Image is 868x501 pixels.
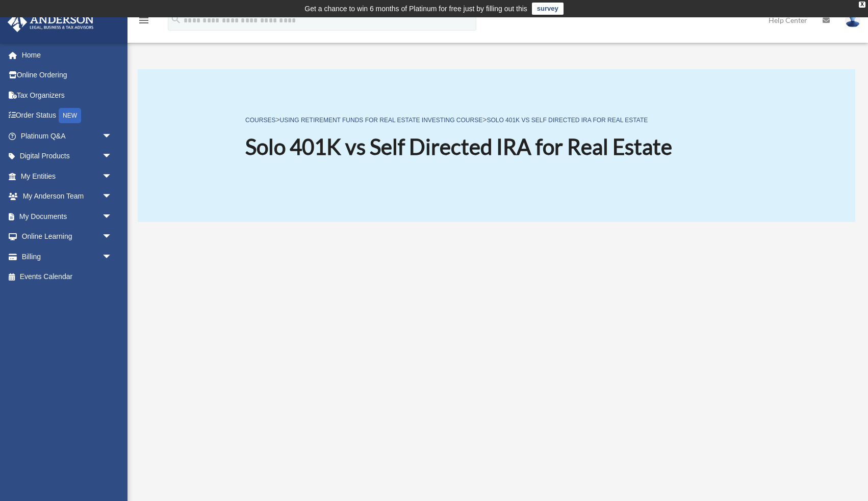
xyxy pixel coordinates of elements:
[102,246,122,267] span: arrow_drop_down
[7,267,127,287] a: Events Calendar
[102,146,122,167] span: arrow_drop_down
[487,117,648,124] a: Solo 401K vs Self Directed IRA for Real Estate
[7,45,127,65] a: Home
[102,166,122,187] span: arrow_drop_down
[59,108,81,123] div: NEW
[7,146,127,166] a: Digital Productsarrow_drop_down
[102,227,122,247] span: arrow_drop_down
[304,3,527,15] div: Get a chance to win 6 months of Platinum for free just by filling out this
[102,186,122,207] span: arrow_drop_down
[7,206,127,227] a: My Documentsarrow_drop_down
[102,126,122,147] span: arrow_drop_down
[859,2,865,8] div: close
[845,13,860,27] img: User Pic
[5,12,97,32] img: Anderson Advisors Platinum Portal
[245,114,672,126] p: > >
[7,126,127,146] a: Platinum Q&Aarrow_drop_down
[102,206,122,227] span: arrow_drop_down
[7,65,127,86] a: Online Ordering
[532,3,564,15] a: survey
[245,117,275,124] a: COURSES
[7,166,127,186] a: My Entitiesarrow_drop_down
[7,85,127,105] a: Tax Organizers
[7,227,127,247] a: Online Learningarrow_drop_down
[7,186,127,207] a: My Anderson Teamarrow_drop_down
[138,14,150,26] i: menu
[7,105,127,126] a: Order StatusNEW
[138,18,150,26] a: menu
[245,132,672,162] h1: Solo 401K vs Self Directed IRA for Real Estate
[280,117,483,124] a: Using Retirement Funds for Real Estate Investing Course
[7,246,127,267] a: Billingarrow_drop_down
[170,14,182,25] i: search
